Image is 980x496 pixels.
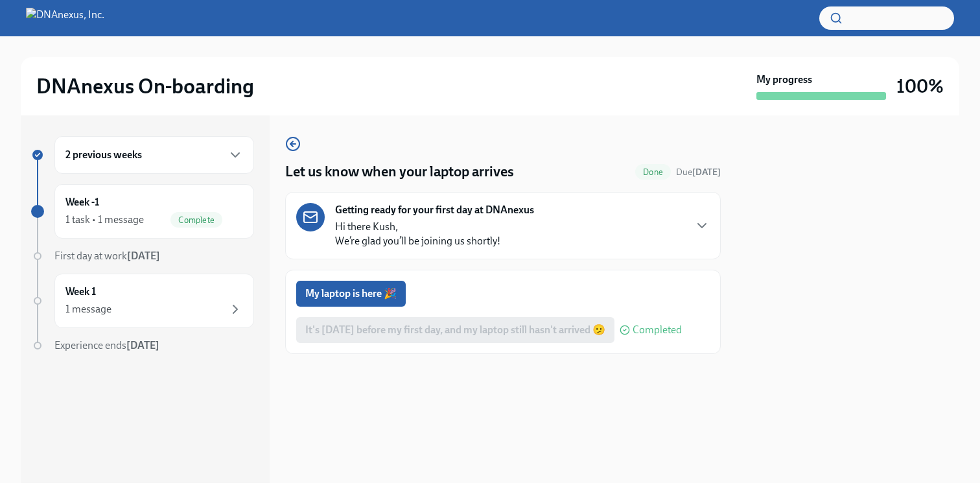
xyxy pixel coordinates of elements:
span: Experience ends [54,339,159,351]
span: Due [676,167,721,178]
h4: Let us know when your laptop arrives [285,162,514,182]
span: Complete [170,215,222,225]
button: My laptop is here 🎉 [296,281,406,307]
h6: 2 previous weeks [65,148,142,162]
strong: [DATE] [126,339,159,351]
strong: My progress [756,73,812,87]
span: September 7th, 2025 10:00 [676,166,721,178]
h3: 100% [896,75,944,98]
a: First day at work[DATE] [31,249,254,263]
a: Week -11 task • 1 messageComplete [31,184,254,239]
p: Hi there Kush, We’re glad you’ll be joining us shortly! [335,220,500,248]
h2: DNAnexus On-boarding [36,73,254,99]
strong: Getting ready for your first day at DNAnexus [335,203,534,217]
strong: [DATE] [127,250,160,262]
img: DNAnexus, Inc. [26,8,104,29]
h6: Week 1 [65,285,96,299]
span: Done [635,167,671,177]
span: First day at work [54,250,160,262]
h6: Week -1 [65,195,99,209]
strong: [DATE] [692,167,721,178]
div: 2 previous weeks [54,136,254,174]
a: Week 11 message [31,274,254,328]
span: Completed [633,325,682,335]
div: 1 message [65,302,111,316]
span: My laptop is here 🎉 [305,287,397,300]
div: 1 task • 1 message [65,213,144,227]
